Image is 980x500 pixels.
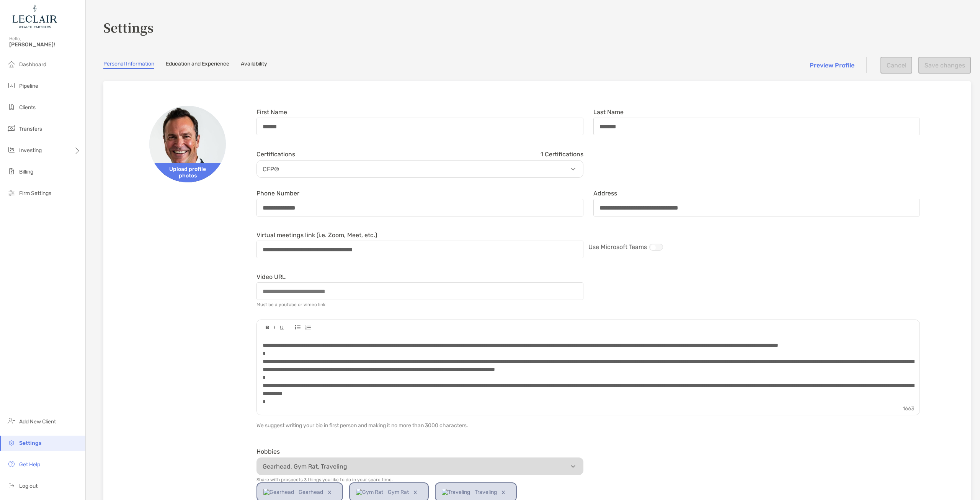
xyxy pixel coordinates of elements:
span: 1 Certifications [541,151,583,158]
img: Editor control icon [305,325,311,330]
img: get-help icon [7,459,16,469]
label: First Name [256,109,287,115]
a: Availability [241,61,267,69]
div: Hobbies [256,448,583,455]
img: settings icon [7,438,16,447]
span: Add New Client [19,418,56,425]
img: Editor control icon [280,326,284,330]
img: clients icon [7,102,16,111]
img: firm-settings icon [7,188,16,197]
img: Zoe Logo [9,3,59,31]
span: Log out [19,483,38,489]
p: CFP® [259,164,585,174]
span: Firm Settings [19,190,51,197]
p: Share with prospects 3 things you like to do in your spare time. [256,477,583,482]
img: transfers icon [7,124,16,133]
img: add_new_client icon [7,416,16,426]
span: Use Microsoft Teams [588,243,647,251]
img: pipeline icon [7,81,16,90]
div: Certifications [256,151,583,158]
label: Last Name [593,109,624,115]
span: Clients [19,104,36,111]
img: Editor control icon [266,326,269,330]
span: Upload profile photos [149,163,226,182]
p: Gearhead, Gym Rat, Traveling [259,462,585,471]
img: Editor control icon [295,325,301,330]
label: Phone Number [256,190,299,197]
a: Personal Information [103,61,154,69]
img: billing icon [7,167,16,176]
span: Transfers [19,126,42,132]
span: Investing [19,147,42,154]
span: Dashboard [19,61,46,68]
a: Education and Experience [166,61,229,69]
p: 1663 [897,402,920,415]
span: Settings [19,440,41,446]
span: Pipeline [19,83,38,89]
img: dashboard icon [7,59,16,69]
a: Preview Profile [810,62,854,69]
img: Editor control icon [274,326,275,330]
span: Get Help [19,461,40,468]
h3: Settings [103,18,971,36]
img: logout icon [7,481,16,490]
label: Address [593,190,617,197]
div: Must be a youtube or vimeo link [256,302,325,307]
p: We suggest writing your bio in first person and making it no more than 3000 characters. [256,421,920,430]
img: investing icon [7,145,16,154]
label: Virtual meetings link (i.e. Zoom, Meet, etc.) [256,232,377,238]
img: Avatar [149,106,226,182]
label: Video URL [256,274,286,280]
span: [PERSON_NAME]! [9,41,81,48]
span: Billing [19,169,33,175]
